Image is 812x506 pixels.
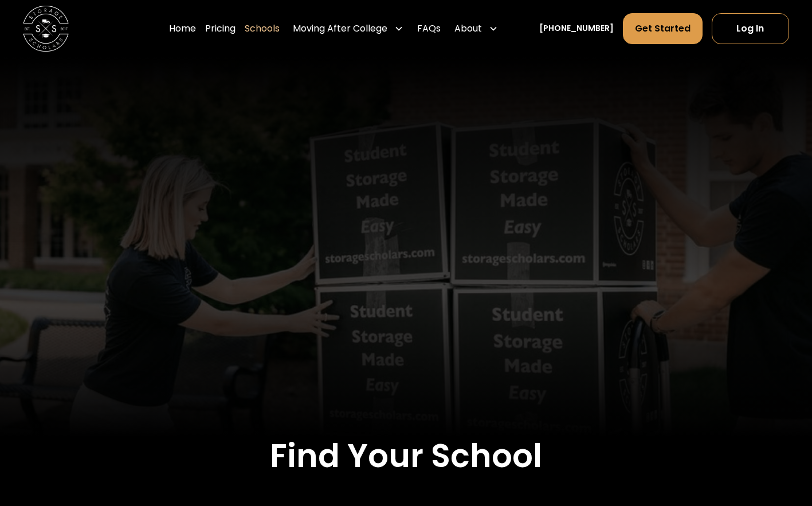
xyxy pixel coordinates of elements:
[539,22,614,34] a: [PHONE_NUMBER]
[23,6,69,52] img: Storage Scholars main logo
[245,13,280,45] a: Schools
[454,22,482,36] div: About
[417,13,441,45] a: FAQs
[293,22,387,36] div: Moving After College
[169,13,196,45] a: Home
[23,437,789,475] h2: Find Your School
[205,13,236,45] a: Pricing
[623,13,703,44] a: Get Started
[712,13,790,44] a: Log In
